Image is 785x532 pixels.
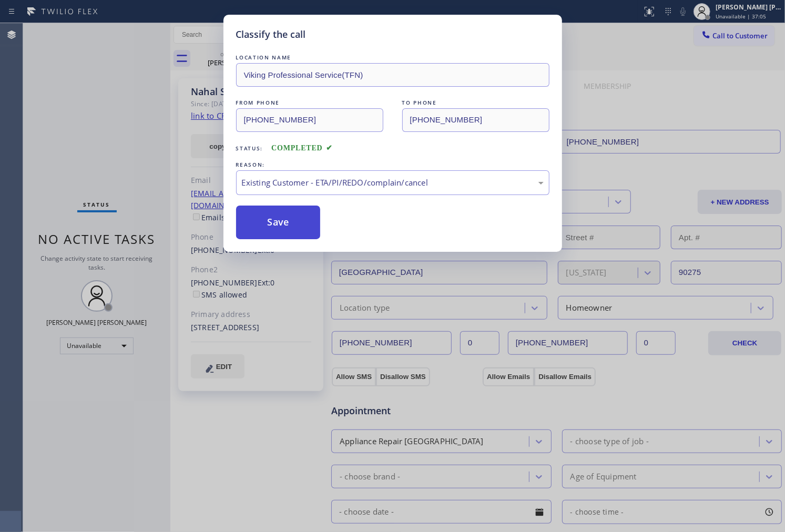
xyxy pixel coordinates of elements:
[271,144,332,152] span: COMPLETED
[236,159,549,170] div: REASON:
[236,145,263,152] span: Status:
[236,52,549,63] div: LOCATION NAME
[402,108,549,132] input: To phone
[242,177,544,189] div: Existing Customer - ETA/PI/REDO/complain/cancel
[236,206,321,239] button: Save
[236,108,383,132] input: From phone
[236,27,306,42] h5: Classify the call
[402,97,549,108] div: TO PHONE
[236,97,383,108] div: FROM PHONE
